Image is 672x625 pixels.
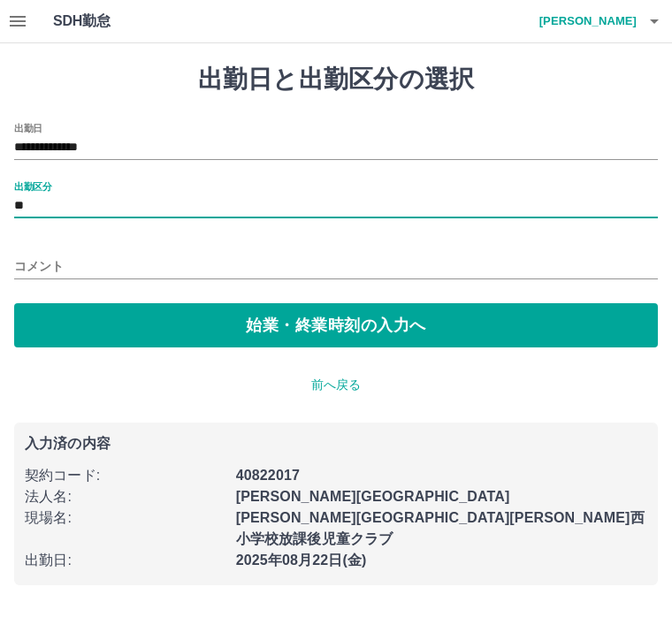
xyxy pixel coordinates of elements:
b: [PERSON_NAME][GEOGRAPHIC_DATA][PERSON_NAME]西小学校放課後児童クラブ [236,510,645,546]
b: 2025年08月22日(金) [236,553,367,568]
b: 40822017 [236,468,300,483]
label: 出勤区分 [14,179,51,193]
h1: 出勤日と出勤区分の選択 [14,65,658,95]
p: 契約コード : [25,465,225,486]
b: [PERSON_NAME][GEOGRAPHIC_DATA] [236,489,510,504]
label: 出勤日 [14,121,42,134]
p: 入力済の内容 [25,437,647,451]
p: 現場名 : [25,507,225,529]
p: 法人名 : [25,486,225,507]
button: 始業・終業時刻の入力へ [14,303,658,347]
p: 前へ戻る [14,376,658,394]
p: 出勤日 : [25,550,225,571]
